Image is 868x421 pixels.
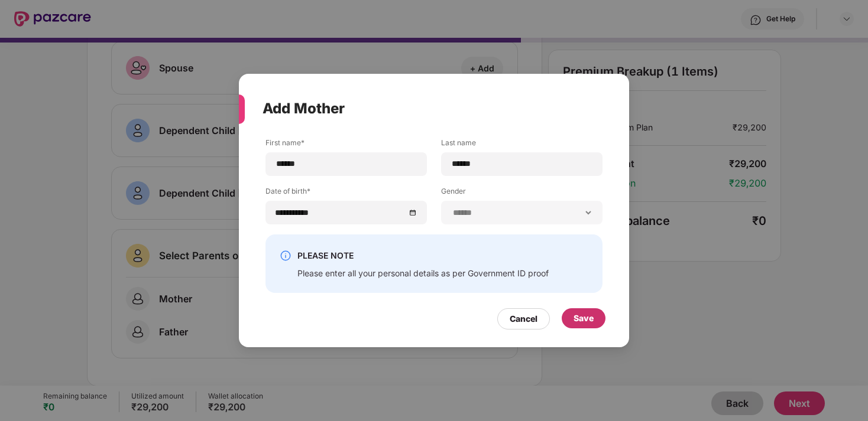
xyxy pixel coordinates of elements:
[265,138,427,152] label: First name*
[297,249,549,263] div: PLEASE NOTE
[441,138,603,152] label: Last name
[297,267,549,279] div: Please enter all your personal details as per Government ID proof
[441,186,603,201] label: Gender
[263,86,577,132] div: Add Mother
[265,186,427,201] label: Date of birth*
[280,250,292,262] img: svg+xml;base64,PHN2ZyBpZD0iSW5mby0yMHgyMCIgeG1sbnM9Imh0dHA6Ly93d3cudzMub3JnLzIwMDAvc3ZnIiB3aWR0aD...
[510,312,537,325] div: Cancel
[574,312,594,325] div: Save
